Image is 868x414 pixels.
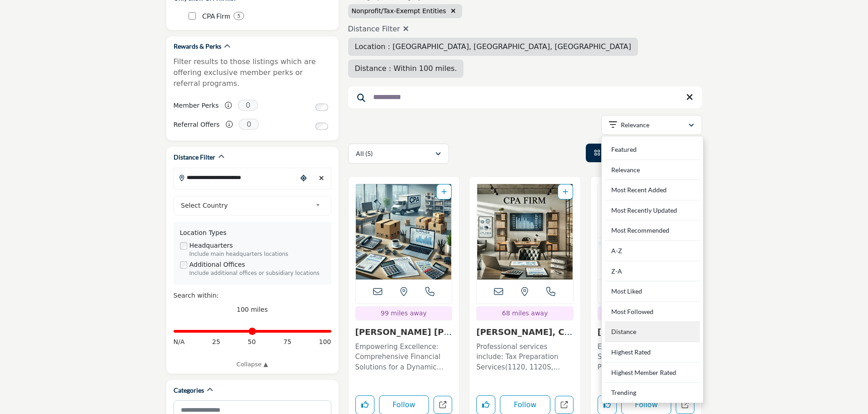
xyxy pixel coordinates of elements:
a: Professional services include: Tax Preparation Services(1120, 1120S, 1065, 1040, 1041, 990) Audit... [476,339,574,373]
a: [PERSON_NAME], CPA,... [476,327,572,347]
p: Filter results to those listings which are offering exclusive member perks or referral programs. [174,56,331,89]
div: Most Recent Added [605,180,700,200]
p: Professional services include: Tax Preparation Services(1120, 1120S, 1065, 1040, 1041, 990) Audit... [476,342,574,373]
a: Open Listing in new tab [356,184,452,279]
span: 100 miles [237,306,268,313]
label: Headquarters [190,241,233,250]
h2: Distance Filter [174,153,215,162]
span: 50 [248,337,256,347]
div: Relevance [605,160,700,180]
span: 100 [319,337,331,347]
h3: Angela N. Radossi, CPA [598,327,695,337]
div: Include additional offices or subsidiary locations [190,269,325,278]
h2: Categories [174,386,204,395]
div: A-Z [605,241,700,261]
div: Highest Member Rated [605,363,700,383]
img: Citrin Cooperman Advisors LLC [356,184,452,279]
div: Highest Rated [605,342,700,363]
a: Empowering Excellence: Comprehensive Financial Solutions for a Dynamic Global Market As a leading... [355,339,453,373]
button: Relevance [601,115,702,135]
a: View Card [594,149,638,156]
b: 5 [237,13,240,19]
a: Open Listing in new tab [477,184,573,279]
div: Most Followed [605,302,700,322]
div: 5 Results For CPA Firm [234,12,244,20]
h3: Citrin Cooperman Advisors LLC [355,327,453,337]
div: Search within: [174,291,331,300]
div: Z-A [605,261,700,282]
div: Clear search location [315,169,329,188]
span: Select Country [181,200,312,211]
input: Switch to Referral Offers [315,123,328,130]
div: Most Liked [605,281,700,302]
div: Most Recently Updated [605,200,700,221]
span: N/A [174,337,185,347]
span: 68 miles away [502,309,548,317]
div: Distance [605,322,700,342]
button: All (5) [348,144,449,164]
span: 0 [238,100,258,111]
input: CPA Firm checkbox [189,12,196,20]
span: 0 [239,119,259,130]
a: Collapse ▲ [174,360,331,369]
h3: Brian Bertscha, CPA, MBA [476,327,574,337]
a: Expert Financial Guidance & Strategic Tax Solutions for a Prosperous Future With over thirty year... [598,339,695,373]
div: Location Types [180,228,325,238]
div: Choose your current location [297,169,310,188]
li: Card View [586,144,646,162]
p: All (5) [356,149,373,158]
span: Nonprofit/Tax-Exempt Entities [352,7,446,15]
img: Angela N. Radossi, CPA [598,184,694,279]
a: Add To List [563,188,568,195]
p: Relevance [621,120,649,130]
label: Additional Offices [190,260,245,269]
span: 75 [283,337,291,347]
input: Search Keyword [348,86,702,108]
div: Trending [605,383,700,399]
span: 25 [212,337,220,347]
div: Include main headquarters locations [190,250,325,259]
label: Member Perks [174,98,219,114]
p: Empowering Excellence: Comprehensive Financial Solutions for a Dynamic Global Market As a leading... [355,342,453,373]
input: Search Location [174,169,297,186]
a: [PERSON_NAME] [PERSON_NAME] Adv... [355,327,452,347]
a: Add To List [441,188,447,195]
label: Referral Offers [174,117,220,133]
div: Most Recommended [605,220,700,241]
p: CPA Firm: CPA Firm [202,11,230,21]
span: Distance : Within 100 miles. [355,64,457,73]
input: Switch to Member Perks [315,104,328,111]
span: 99 miles away [381,309,427,317]
img: Brian Bertscha, CPA, MBA [477,184,573,279]
a: Open Listing in new tab [598,184,694,279]
div: Featured [605,140,700,160]
h2: Rewards & Perks [174,42,221,51]
span: Location : [GEOGRAPHIC_DATA], [GEOGRAPHIC_DATA], [GEOGRAPHIC_DATA] [355,42,631,51]
a: [PERSON_NAME] [598,327,673,337]
p: Expert Financial Guidance & Strategic Tax Solutions for a Prosperous Future With over thirty year... [598,342,695,373]
h4: Distance Filter [348,25,702,33]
